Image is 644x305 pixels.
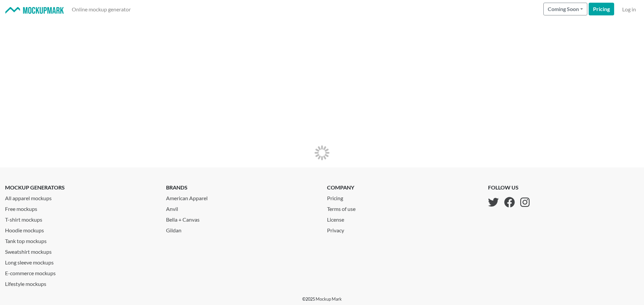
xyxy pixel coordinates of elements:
a: Anvil [166,202,317,213]
a: All apparel mockups [5,192,156,202]
a: Free mockups [5,202,156,213]
p: © 2025 [302,296,342,302]
a: Long sleeve mockups [5,256,156,266]
a: Terms of use [327,202,361,213]
a: Tank top mockups [5,234,156,245]
a: E-commerce mockups [5,266,156,277]
a: Pricing [327,192,361,202]
p: mockup generators [5,183,156,192]
a: Sweatshirt mockups [5,245,156,256]
a: Log in [620,3,639,16]
a: American Apparel [166,192,317,202]
a: Online mockup generator [69,3,133,16]
a: Lifestyle mockups [5,277,156,288]
a: Pricing [589,3,614,15]
a: Mockup Mark [316,296,342,302]
a: License [327,213,361,224]
img: Mockup Mark [5,7,64,14]
p: company [327,183,361,192]
a: Bella + Canvas [166,213,317,224]
a: Hoodie mockups [5,224,156,234]
a: Privacy [327,224,361,234]
button: Coming Soon [543,3,587,15]
p: brands [166,183,317,192]
a: T-shirt mockups [5,213,156,224]
a: Gildan [166,224,317,234]
p: follow us [488,183,530,192]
